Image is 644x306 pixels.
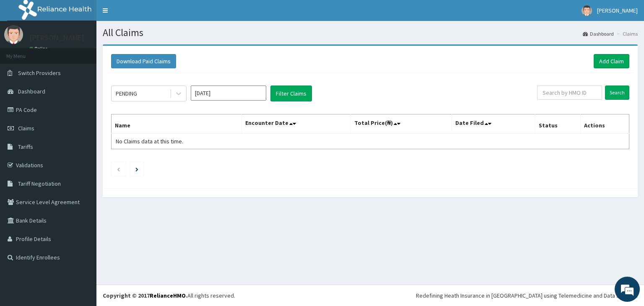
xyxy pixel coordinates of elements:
[594,54,629,68] a: Add Claim
[615,30,638,37] li: Claims
[103,292,187,299] strong: Copyright © 2017 .
[537,86,602,100] input: Search by HMO ID
[270,86,312,101] button: Filter Claims
[18,180,61,187] span: Tariff Negotiation
[535,114,580,134] th: Status
[29,34,84,41] p: [PERSON_NAME]
[116,89,137,98] div: PENDING
[29,46,49,52] a: Online
[452,114,535,134] th: Date Filed
[111,54,176,68] button: Download Paid Claims
[242,114,351,134] th: Encounter Date
[18,69,61,77] span: Switch Providers
[150,292,186,299] a: RelianceHMO
[580,114,629,134] th: Actions
[135,165,138,173] a: Next page
[582,5,592,16] img: User Image
[96,285,644,306] footer: All rights reserved.
[351,114,452,134] th: Total Price(₦)
[103,27,638,38] h1: All Claims
[597,7,638,14] span: [PERSON_NAME]
[112,114,242,134] th: Name
[416,291,638,300] div: Redefining Heath Insurance in [GEOGRAPHIC_DATA] using Telemedicine and Data Science!
[116,137,183,145] span: No Claims data at this time.
[18,124,34,132] span: Claims
[605,86,629,100] input: Search
[4,25,23,44] img: User Image
[191,86,266,101] input: Select Month and Year
[583,30,614,37] a: Dashboard
[117,165,120,173] a: Previous page
[18,143,33,150] span: Tariffs
[18,88,45,95] span: Dashboard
